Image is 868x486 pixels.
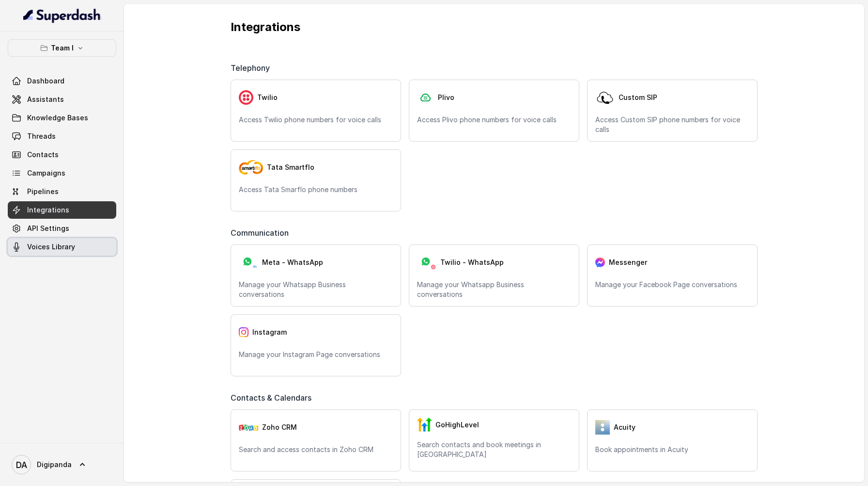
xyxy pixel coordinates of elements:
[595,280,749,290] p: Manage your Facebook Page conversations
[239,185,393,194] p: Access Tata Smarflo phone numbers
[27,224,69,233] span: API Settings
[417,90,434,105] img: plivo.d3d850b57a745af99832d897a96997ac.svg
[27,205,69,215] span: Integrations
[8,164,116,182] a: Campaigns
[8,72,116,90] a: Dashboard
[27,168,65,178] span: Campaigns
[262,422,297,432] span: Zoho CRM
[435,420,479,430] span: GoHighLevel
[595,115,749,134] p: Access Custom SIP phone numbers for voice calls
[231,19,758,35] p: Integrations
[595,88,615,107] img: customSip.5d45856e11b8082b7328070e9c2309ec.svg
[239,327,248,337] img: instagram.04eb0078a085f83fc525.png
[252,327,287,337] span: Instagram
[27,76,64,86] span: Dashboard
[8,109,116,127] a: Knowledge Bases
[239,424,258,431] img: zohoCRM.b78897e9cd59d39d120b21c64f7c2b3a.svg
[257,93,278,102] span: Twilio
[417,418,432,432] img: GHL.59f7fa3143240424d279.png
[595,445,749,454] p: Book appointments in Acuity
[417,440,571,459] p: Search contacts and book meetings in [GEOGRAPHIC_DATA]
[239,115,393,125] p: Access Twilio phone numbers for voice calls
[595,420,610,435] img: 5vvjV8cQY1AVHSZc2N7qU9QabzYIM+zpgiA0bbq9KFoni1IQNE8dHPp0leJjYW31UJeOyZnSBUO77gdMaNhFCgpjLZzFnVhVC...
[231,227,293,239] span: Communication
[16,460,27,470] text: DA
[417,280,571,299] p: Manage your Whatsapp Business conversations
[231,62,274,74] span: Telephony
[267,162,314,172] span: Tata Smartflo
[8,238,116,256] a: Voices Library
[8,183,116,200] a: Pipelines
[438,93,454,102] span: Plivo
[239,160,263,175] img: tata-smart-flo.8a5748c556e2c421f70c.png
[595,258,605,267] img: messenger.2e14a0163066c29f9ca216c7989aa592.svg
[417,115,571,125] p: Access Plivo phone numbers for voice calls
[8,128,116,145] a: Threads
[8,91,116,108] a: Assistants
[8,220,116,237] a: API Settings
[231,392,315,404] span: Contacts & Calendars
[262,258,323,267] span: Meta - WhatsApp
[27,131,56,141] span: Threads
[8,451,116,478] a: Digipanda
[8,201,116,219] a: Integrations
[239,350,393,359] p: Manage your Instagram Page conversations
[619,93,657,102] span: Custom SIP
[27,95,64,104] span: Assistants
[440,258,504,267] span: Twilio - WhatsApp
[23,8,101,23] img: light.svg
[239,445,393,454] p: Search and access contacts in Zoho CRM
[27,113,88,123] span: Knowledge Bases
[27,150,59,160] span: Contacts
[614,422,635,432] span: Acuity
[239,280,393,299] p: Manage your Whatsapp Business conversations
[609,258,647,267] span: Messenger
[8,146,116,163] a: Contacts
[51,42,74,54] p: Team I
[27,187,59,196] span: Pipelines
[8,39,116,57] button: Team I
[37,460,72,470] span: Digipanda
[27,242,75,252] span: Voices Library
[239,90,253,105] img: twilio.7c09a4f4c219fa09ad352260b0a8157b.svg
